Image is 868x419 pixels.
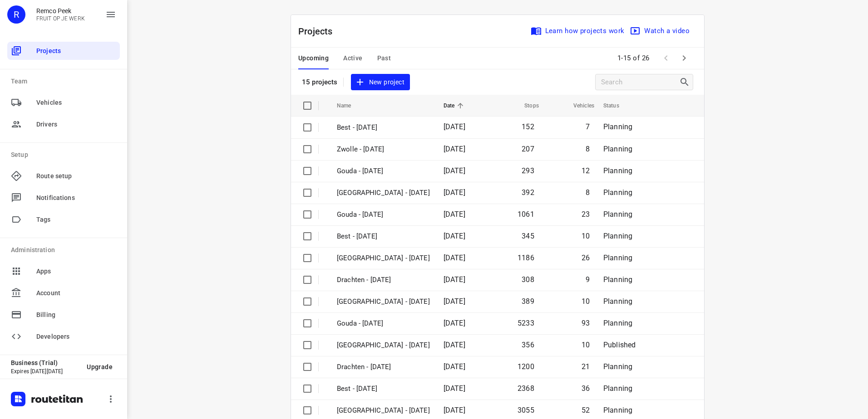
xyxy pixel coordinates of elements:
span: Planning [603,319,632,327]
span: [DATE] [444,384,465,393]
p: 15 projects [302,78,338,86]
span: Planning [603,253,632,262]
div: Developers [7,327,120,346]
span: Previous Page [657,49,675,67]
span: Planning [603,122,632,131]
span: Planning [603,297,632,306]
span: Planning [603,275,632,284]
span: Planning [603,166,632,175]
p: Setup [11,150,120,160]
span: 10 [582,341,590,349]
span: 8 [586,145,590,153]
span: Drivers [36,120,116,129]
p: Business (Trial) [11,359,79,366]
span: Vehicles [562,100,594,111]
span: Name [337,100,363,111]
span: Active [343,53,362,64]
div: Notifications [7,189,120,207]
span: Upgrade [87,363,113,370]
p: Best - Monday [337,384,430,394]
span: [DATE] [444,210,465,219]
span: Tags [36,215,116,224]
div: Projects [7,42,120,60]
div: R [7,5,25,24]
span: 8 [586,188,590,197]
span: 9 [586,275,590,284]
p: Gouda - Friday [337,166,430,176]
div: Drivers [7,115,120,133]
span: [DATE] [444,122,465,131]
p: Zwolle - Thursday [337,188,430,198]
span: [DATE] [444,319,465,327]
span: [DATE] [444,341,465,349]
span: 93 [582,319,590,327]
span: Developers [36,332,116,341]
div: Account [7,284,120,302]
span: Status [603,100,631,111]
p: Expires [DATE][DATE] [11,368,79,375]
button: Upgrade [79,359,120,375]
span: [DATE] [444,297,465,306]
span: 26 [582,253,590,262]
span: Upcoming [298,53,329,64]
span: 52 [582,406,590,414]
span: Planning [603,384,632,393]
span: [DATE] [444,406,465,414]
span: Next Page [675,49,693,67]
span: 12 [582,166,590,175]
p: Drachten - Monday [337,362,430,372]
span: Planning [603,232,632,240]
p: Zwolle - Tuesday [337,297,430,307]
span: 1061 [518,210,534,219]
span: Apps [36,267,116,276]
span: Account [36,288,116,298]
p: Team [11,77,120,86]
span: Billing [36,310,116,320]
p: Zwolle - Wednesday [337,253,430,263]
span: Planning [603,406,632,414]
span: 3055 [518,406,534,414]
span: [DATE] [444,166,465,175]
span: Stops [513,100,539,111]
span: 356 [522,341,534,349]
span: Published [603,341,636,349]
span: 5233 [518,319,534,327]
span: New project [356,77,404,88]
span: Planning [603,145,632,153]
span: Vehicles [36,98,116,107]
div: Tags [7,210,120,229]
span: 392 [522,188,534,197]
span: 1200 [518,362,534,371]
p: Drachten - Tuesday [337,275,430,285]
div: Apps [7,262,120,280]
span: 2368 [518,384,534,393]
span: 1-15 of 26 [614,49,653,68]
p: Projects [298,24,340,38]
p: Best - Thursday [337,231,430,242]
span: [DATE] [444,145,465,153]
span: 308 [522,275,534,284]
span: Projects [36,46,116,56]
span: Planning [603,210,632,219]
span: Notifications [36,193,116,203]
span: 10 [582,297,590,306]
span: [DATE] [444,232,465,240]
span: 1186 [518,253,534,262]
span: [DATE] [444,362,465,371]
p: Zwolle - Friday [337,144,430,155]
span: 23 [582,210,590,219]
div: Route setup [7,167,120,185]
span: 152 [522,122,534,131]
span: Past [377,53,391,64]
span: Planning [603,188,632,197]
span: 7 [586,122,590,131]
span: 207 [522,145,534,153]
span: Route setup [36,171,116,181]
p: Best - Friday [337,122,430,133]
span: [DATE] [444,275,465,284]
span: [DATE] [444,253,465,262]
p: Gouda - Monday [337,318,430,329]
button: New project [351,74,410,91]
input: Search projects [601,75,679,89]
p: Remco Peek [36,7,85,15]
